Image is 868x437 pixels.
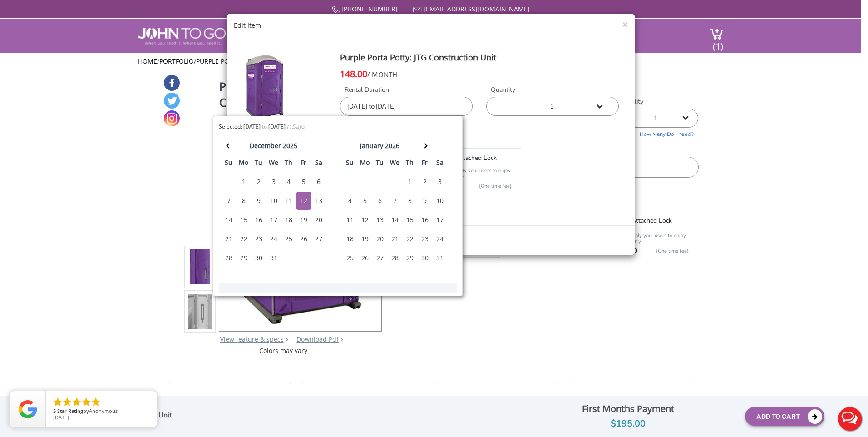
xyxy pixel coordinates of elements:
[343,249,357,267] div: 25
[222,192,236,210] div: 7
[296,173,311,191] div: 5
[81,397,92,407] li: 
[19,400,37,418] img: Review Rating
[311,192,326,210] div: 13
[57,407,83,414] span: Star Rating
[358,230,372,248] div: 19
[62,397,73,407] li: 
[266,249,281,267] div: 31
[358,192,372,210] div: 5
[252,211,266,229] div: 16
[281,192,296,210] div: 11
[343,230,357,248] div: 18
[443,168,517,179] p: Allow only your users to enjoy you potty.
[417,156,432,173] th: fr
[432,156,447,173] th: sa
[281,211,296,229] div: 18
[373,230,387,248] div: 20
[266,211,281,229] div: 17
[402,156,417,173] th: th
[222,249,236,267] div: 28
[53,414,69,421] span: [DATE]
[360,139,383,152] div: january
[418,249,432,267] div: 30
[486,85,619,94] label: Quantity
[237,192,251,210] div: 8
[343,192,357,210] div: 4
[89,407,118,414] span: Anonymous
[388,249,402,267] div: 28
[281,230,296,248] div: 25
[340,97,473,116] input: Delivery Date | Pick up Date
[433,211,447,229] div: 17
[372,156,387,173] th: tu
[403,230,417,248] div: 22
[281,156,296,173] th: th
[221,156,236,173] th: su
[357,156,372,173] th: mo
[234,21,628,30] div: Edit Item
[387,156,402,173] th: we
[266,173,281,191] div: 3
[433,192,447,210] div: 10
[388,211,402,229] div: 14
[222,230,236,248] div: 21
[456,154,526,161] h5: Attached lock
[343,211,357,229] div: 11
[296,156,311,173] th: fr
[53,408,150,415] span: by
[268,123,286,130] b: [DATE]
[342,156,357,173] th: su
[340,85,473,94] label: Rental Duration
[296,230,311,248] div: 26
[433,230,447,248] div: 24
[418,192,432,210] div: 9
[251,156,266,173] th: tu
[311,211,326,229] div: 20
[418,173,432,191] div: 2
[467,182,512,191] p: {One time fee}
[373,249,387,267] div: 27
[289,123,292,130] span: 1
[373,192,387,210] div: 6
[243,123,261,130] b: [DATE]
[252,173,266,191] div: 2
[266,230,281,248] div: 24
[832,401,868,437] button: Live Chat
[237,211,251,229] div: 15
[296,192,311,210] div: 12
[53,407,56,414] span: 5
[403,192,417,210] div: 8
[71,397,82,407] li: 
[283,139,297,152] div: 2025
[388,192,402,210] div: 7
[418,230,432,248] div: 23
[311,156,326,173] th: sa
[296,211,311,229] div: 19
[287,123,306,130] i: ( Days)
[237,249,251,267] div: 29
[311,173,326,191] div: 6
[388,230,402,248] div: 21
[418,211,432,229] div: 16
[252,192,266,210] div: 9
[367,70,397,79] span: / MONTH
[252,230,266,248] div: 23
[262,123,267,130] span: to
[433,173,447,191] div: 3
[266,156,281,173] th: we
[236,156,251,173] th: mo
[90,397,101,407] li: 
[403,249,417,267] div: 29
[237,173,251,191] div: 1
[403,173,417,191] div: 1
[252,249,266,267] div: 30
[385,139,399,152] div: 2026
[219,123,242,130] span: Selected:
[622,20,628,30] button: ×
[281,173,296,191] div: 4
[340,53,619,67] h4: Purple Porta Potty: JTG Construction Unit
[250,139,281,152] div: december
[358,211,372,229] div: 12
[433,249,447,267] div: 31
